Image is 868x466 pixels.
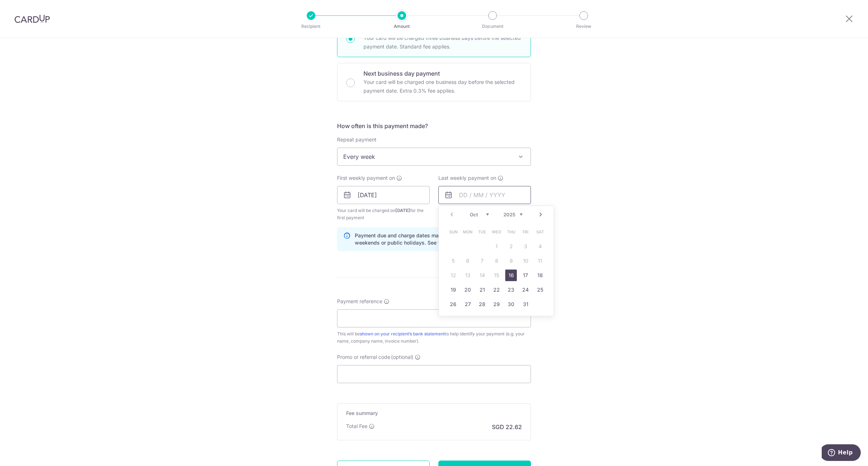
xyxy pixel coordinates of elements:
span: Every week [337,148,531,165]
a: 18 [534,270,546,281]
span: Every week [337,148,531,166]
a: 21 [476,284,488,296]
span: [DATE] [395,208,410,213]
span: Promo or referral code [337,353,390,361]
span: (optional) [391,353,413,361]
label: Repeat payment [337,136,376,143]
p: Your card will be charged one business day before the selected payment date. Extra 0.3% fee applies. [363,78,522,95]
a: 24 [520,284,531,296]
span: Saturday [534,226,546,238]
p: Your card will be charged three business days before the selected payment date. Standard fee appl... [363,34,522,51]
a: 31 [520,298,531,310]
p: Review [557,23,610,30]
span: Sunday [447,226,459,238]
span: Monday [462,226,473,238]
a: 22 [491,284,502,296]
a: 20 [462,284,473,296]
span: Tuesday [476,226,488,238]
a: 29 [491,298,502,310]
span: First weekly payment on [337,174,395,182]
p: Document [466,23,519,30]
a: 30 [505,298,517,310]
a: 25 [534,284,546,296]
input: DD / MM / YYYY [337,186,430,204]
a: shown on your recipient’s bank statement [360,331,445,336]
a: 16 [505,270,517,281]
a: 28 [476,298,488,310]
a: 26 [447,298,459,310]
span: Your card will be charged on [337,207,430,221]
span: Wednesday [491,226,502,238]
input: DD / MM / YYYY [438,186,531,204]
img: CardUp [14,14,50,23]
p: Recipient [284,23,338,30]
span: Thursday [505,226,517,238]
p: SGD 22.62 [492,423,522,431]
span: Last weekly payment on [438,174,496,182]
p: Next business day payment [363,69,522,78]
p: Payment due and charge dates may be adjusted if it falls on weekends or public holidays. See fina... [355,232,525,246]
a: Next [536,210,545,219]
span: Friday [520,226,531,238]
p: Amount [375,23,429,30]
h5: How often is this payment made? [337,122,531,130]
a: 19 [447,284,459,296]
h5: Fee summary [346,410,522,417]
iframe: Opens a widget where you can find more information [822,444,861,462]
a: 23 [505,284,517,296]
p: Total Fee [346,423,367,430]
span: Payment reference [337,298,382,305]
a: 17 [520,270,531,281]
div: This will be to help identify your payment (e.g. your name, company name, invoice number). [337,330,531,345]
a: 27 [462,298,473,310]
